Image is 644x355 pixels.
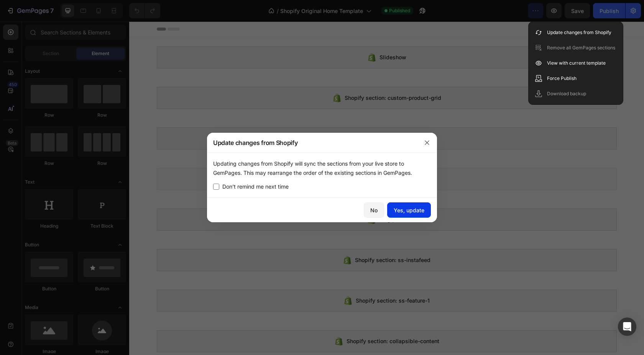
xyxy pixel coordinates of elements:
[364,202,384,218] button: No
[547,75,577,82] p: Force Publish
[217,315,310,324] span: Shopify section: collapsible-content
[547,90,586,98] p: Download backup
[547,29,611,36] p: Update changes from Shopify
[213,159,431,177] div: Updating changes from Shopify will sync the sections from your live store to GemPages. This may r...
[215,72,312,81] span: Shopify section: custom-product-grid
[618,318,636,336] div: Open Intercom Messenger
[387,202,431,218] button: Yes, update
[213,138,297,147] p: Update changes from Shopify
[250,194,278,203] span: Blog posts
[226,234,301,243] span: Shopify section: ss-instafeed
[250,31,277,41] span: Slideshow
[227,275,301,284] span: Shopify section: ss-feature-1
[246,153,281,162] span: Image banner
[224,112,303,122] span: Shopify section: ss-simple-faq
[394,206,424,214] div: Yes, update
[547,44,615,52] p: Remove all GemPages sections
[547,59,606,67] p: View with current template
[222,182,289,191] span: Don’t remind me next time
[370,206,378,214] div: No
